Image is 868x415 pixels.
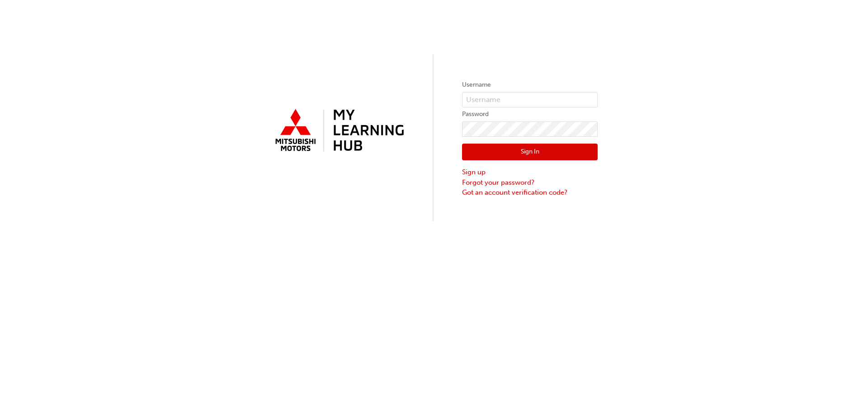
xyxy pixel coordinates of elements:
img: mmal [270,105,406,157]
a: Sign up [462,167,598,177]
label: Password [462,109,598,120]
label: Username [462,79,598,90]
button: Sign In [462,144,598,161]
a: Got an account verification code? [462,187,598,198]
a: Forgot your password? [462,177,598,188]
input: Username [462,92,598,107]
